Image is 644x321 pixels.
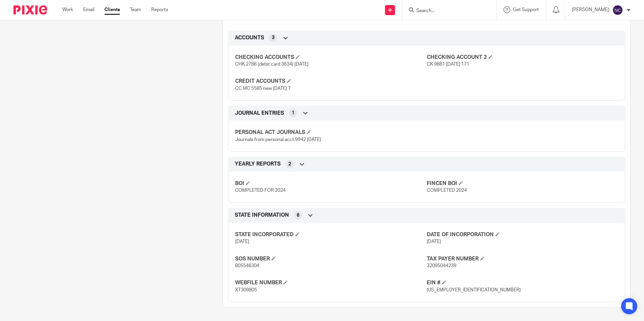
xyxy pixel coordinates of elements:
h4: SOS NUMBER [235,255,426,262]
span: ACCOUNTS [235,34,264,41]
span: XT309805 [235,288,257,292]
span: 1 [292,110,294,116]
span: Get Support [513,7,539,12]
a: Clients [104,6,120,13]
h4: BOI [235,180,426,187]
img: svg%3E [612,5,623,15]
input: Search [416,8,476,14]
span: STATE INFORMATION [235,212,289,219]
span: 805546304 [235,263,259,268]
span: [DATE] [427,239,441,244]
span: CHK 2786 (debit card 3634) [DATE] [235,62,309,67]
h4: WEBFILE NUMBER [235,279,426,286]
p: [PERSON_NAME] [572,6,609,13]
span: [DATE] [235,239,249,244]
span: JOURNAL ENTRIES [235,110,284,117]
img: Pixie [13,5,47,14]
span: Journals from personal acct 9942 [DATE] [235,137,321,142]
h4: CHECKING ACCOUNT 2 [427,54,618,61]
a: Team [130,6,141,13]
span: 2 [288,161,291,168]
h4: PERSONAL ACT JOURNALS [235,129,426,136]
h4: STATE INCORPORATED [235,231,426,238]
span: 32095044239 [427,263,456,268]
span: 6 [297,212,299,219]
h4: TAX PAYER NUMBER [427,255,618,262]
h4: CREDIT ACCOUNTS [235,78,426,85]
h4: EIN # [427,279,618,286]
h4: CHECKING ACCOUNTS [235,54,426,61]
a: Reports [151,6,168,13]
span: COMPLETED FOR 2024 [235,188,286,193]
h4: FINCEN BOI [427,180,618,187]
span: 3 [272,34,275,41]
span: [US_EMPLOYER_IDENTIFICATION_NUMBER] [427,288,521,292]
span: COMPLETED 2024 [427,188,467,193]
a: Email [83,6,94,13]
span: CK 9881 [DATE] 171 [427,62,469,67]
span: YEARLY REPORTS [235,160,281,168]
span: CC MC 5585 new [DATE] 7 [235,86,291,91]
h4: DATE OF INCORPORATION [427,231,618,238]
a: Work [62,6,73,13]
